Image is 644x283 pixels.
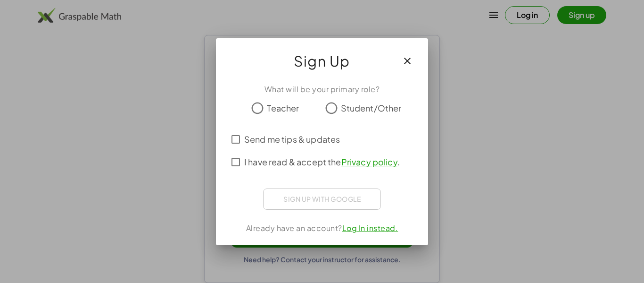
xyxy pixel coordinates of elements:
[294,50,350,72] span: Sign Up
[341,156,397,167] a: Privacy policy
[244,133,340,146] span: Send me tips & updates
[244,155,400,168] span: I have read & accept the .
[342,223,398,233] a: Log In instead.
[341,102,402,114] span: Student/Other
[227,84,417,95] div: What will be your primary role?
[267,102,299,114] span: Teacher
[227,223,417,234] div: Already have an account?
